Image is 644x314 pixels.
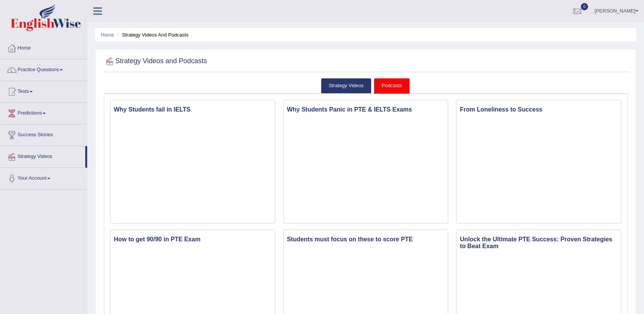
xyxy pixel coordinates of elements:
h3: Why Students Panic in PTE & IELTS Exams [284,104,448,115]
h3: How to get 90/90 in PTE Exam [111,234,275,245]
a: Success Stories [0,124,87,143]
a: Tests [0,81,87,100]
h3: From Loneliness to Success [457,104,621,115]
h3: Unlock the Ultimate PTE Success: Proven Strategies to Beat Exam [457,234,621,251]
a: Practice Questions [0,59,87,78]
h3: Students must focus on these to score PTE [284,234,448,245]
li: Strategy Videos and Podcasts [115,31,188,38]
h3: Why Students fail in IELTS [111,104,275,115]
a: Your Account [0,168,87,187]
a: Predictions [0,103,87,122]
span: 0 [581,3,588,10]
h2: Strategy Videos and Podcasts [104,56,207,67]
a: Podcasts [374,78,410,94]
a: Home [0,38,87,57]
a: Home [101,32,114,38]
a: Strategy Videos [0,146,85,165]
a: Strategy Videos [321,78,372,94]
